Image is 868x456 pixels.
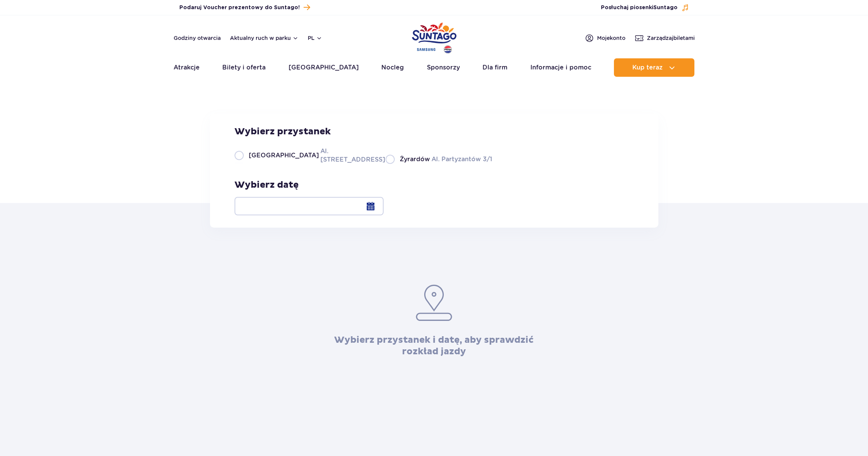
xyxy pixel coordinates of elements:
[653,5,678,10] span: Suntago
[427,58,460,77] a: Sponsorzy
[289,58,359,77] a: [GEOGRAPHIC_DATA]
[179,4,300,12] span: Podaruj Voucher prezentowy do Suntago!
[235,147,376,164] label: Al. [STREET_ADDRESS]
[235,126,492,137] h3: Wybierz przystanek
[400,155,430,164] span: Żyrardów
[585,33,625,43] a: Mojekonto
[308,34,322,42] button: pl
[249,151,319,160] span: [GEOGRAPHIC_DATA]
[530,58,591,77] a: Informacje i pomoc
[222,58,266,77] a: Bilety i oferta
[597,34,625,42] span: Moje konto
[230,35,299,41] button: Aktualny ruch w parku
[386,154,492,164] label: Al. Partyzantów 3/1
[601,4,689,12] button: Posłuchaj piosenkiSuntago
[381,58,404,77] a: Nocleg
[482,58,507,77] a: Dla firm
[316,334,552,357] h3: Wybierz przystanek i datę, aby sprawdzić rozkład jazdy
[412,19,456,55] a: Park of Poland
[635,33,695,43] a: Zarządzajbiletami
[614,58,694,77] button: Kup teraz
[647,34,695,42] span: Zarządzaj biletami
[415,284,453,322] img: pin.953eee3c.svg
[235,179,384,191] h3: Wybierz datę
[174,34,221,42] a: Godziny otwarcia
[632,64,663,71] span: Kup teraz
[174,58,200,77] a: Atrakcje
[601,4,678,12] span: Posłuchaj piosenki
[179,2,310,13] a: Podaruj Voucher prezentowy do Suntago!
